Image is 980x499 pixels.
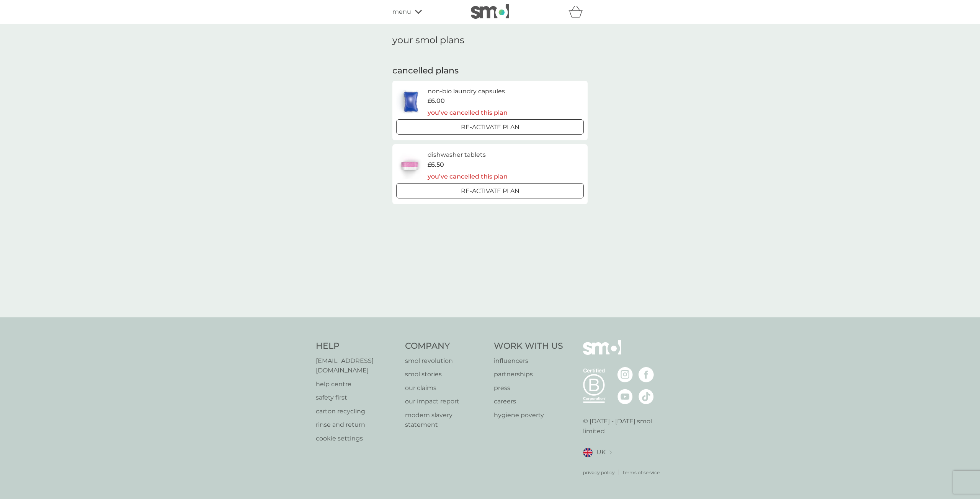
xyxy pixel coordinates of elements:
[428,150,508,160] h6: dishwasher tablets
[405,340,487,352] h4: Company
[639,389,654,404] img: visit the smol Tiktok page
[405,410,487,430] a: modern slavery statement
[316,356,397,375] a: [EMAIL_ADDRESS][DOMAIN_NAME]
[316,379,397,389] a: help centre
[428,96,445,106] span: £6.00
[583,340,621,366] img: smol
[316,406,397,416] a: carton recycling
[392,7,411,17] span: menu
[405,397,487,406] a: our impact report
[617,367,633,382] img: visit the smol Instagram page
[583,448,593,457] img: UK flag
[461,186,519,196] p: Re-activate Plan
[396,119,584,135] button: Re-activate Plan
[583,469,615,476] a: privacy policy
[396,152,423,179] img: dishwasher tablets
[494,369,563,379] a: partnerships
[494,383,563,393] a: press
[494,397,563,406] a: careers
[316,393,397,403] a: safety first
[405,356,487,366] a: smol revolution
[405,369,487,379] a: smol stories
[471,4,509,19] img: smol
[494,410,563,420] a: hygiene poverty
[316,434,397,444] a: cookie settings
[583,416,665,436] p: © [DATE] - [DATE] smol limited
[316,340,397,352] h4: Help
[617,389,633,404] img: visit the smol Youtube page
[461,122,519,132] p: Re-activate Plan
[494,340,563,352] h4: Work With Us
[428,86,508,96] h6: non-bio laundry capsules
[596,447,606,457] span: UK
[623,469,660,476] a: terms of service
[396,88,425,115] img: non-bio laundry capsules
[392,35,588,46] h1: your smol plans
[568,4,588,20] div: basket
[396,183,584,198] button: Re-activate Plan
[428,172,508,182] p: you’ve cancelled this plan
[639,367,654,382] img: visit the smol Facebook page
[609,450,612,455] img: select a new location
[428,160,444,170] span: £6.50
[392,65,588,77] h2: cancelled plans
[316,420,397,430] a: rinse and return
[428,108,508,118] p: you’ve cancelled this plan
[405,383,487,393] a: our claims
[494,356,563,366] a: influencers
